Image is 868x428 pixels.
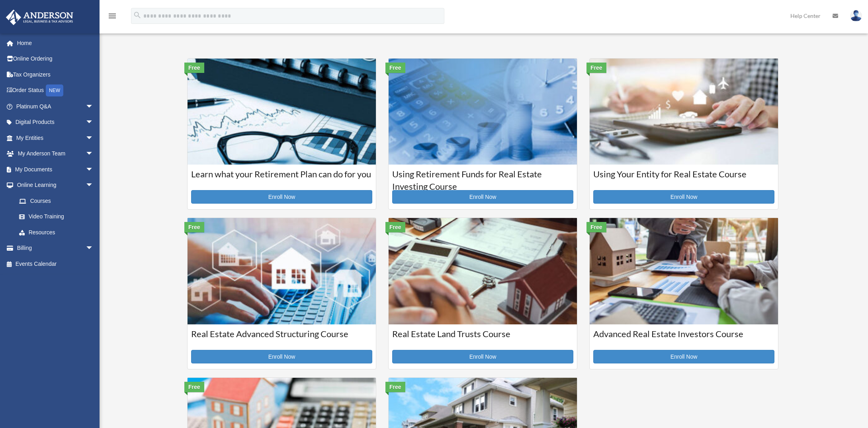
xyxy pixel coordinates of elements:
[184,63,204,73] div: Free
[133,11,142,20] i: search
[6,67,106,82] a: Tax Organizers
[86,98,102,115] span: arrow_drop_down
[850,10,862,22] img: User Pic
[86,161,102,178] span: arrow_drop_down
[6,35,106,51] a: Home
[392,190,573,204] a: Enroll Now
[184,222,204,232] div: Free
[86,146,102,162] span: arrow_drop_down
[184,382,204,392] div: Free
[86,240,102,257] span: arrow_drop_down
[191,190,372,204] a: Enroll Now
[11,193,102,209] a: Courses
[392,350,573,363] a: Enroll Now
[11,209,106,225] a: Video Training
[108,11,117,21] i: menu
[108,14,117,21] a: menu
[6,177,106,193] a: Online Learningarrow_drop_down
[6,161,106,177] a: My Documentsarrow_drop_down
[4,10,76,25] img: Anderson Advisors Platinum Portal
[586,222,606,232] div: Free
[6,98,106,114] a: Platinum Q&Aarrow_drop_down
[593,350,774,363] a: Enroll Now
[586,63,606,73] div: Free
[46,84,63,96] div: NEW
[11,224,106,240] a: Resources
[86,114,102,131] span: arrow_drop_down
[593,190,774,204] a: Enroll Now
[6,256,106,272] a: Events Calendar
[6,82,106,99] a: Order StatusNEW
[385,382,405,392] div: Free
[593,328,774,348] h3: Advanced Real Estate Investors Course
[385,63,405,73] div: Free
[6,114,106,130] a: Digital Productsarrow_drop_down
[6,240,106,256] a: Billingarrow_drop_down
[86,177,102,194] span: arrow_drop_down
[392,168,573,188] h3: Using Retirement Funds for Real Estate Investing Course
[191,168,372,188] h3: Learn what your Retirement Plan can do for you
[6,146,106,162] a: My Anderson Teamarrow_drop_down
[86,130,102,146] span: arrow_drop_down
[191,328,372,348] h3: Real Estate Advanced Structuring Course
[191,350,372,363] a: Enroll Now
[385,222,405,232] div: Free
[6,51,106,67] a: Online Ordering
[593,168,774,188] h3: Using Your Entity for Real Estate Course
[392,328,573,348] h3: Real Estate Land Trusts Course
[6,130,106,146] a: My Entitiesarrow_drop_down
